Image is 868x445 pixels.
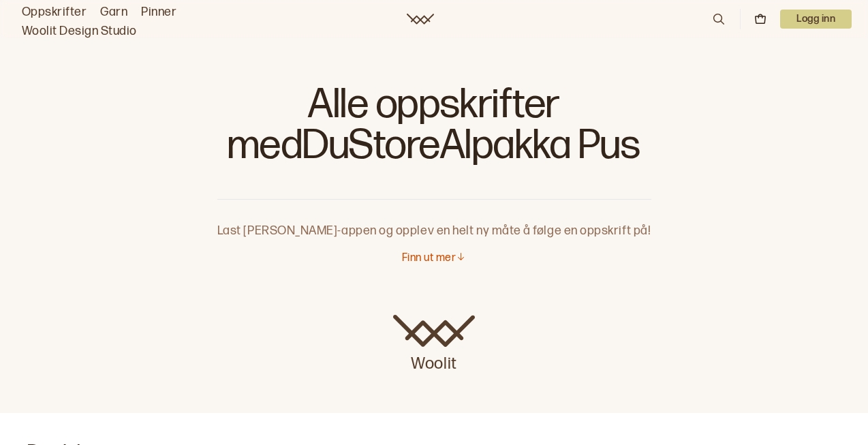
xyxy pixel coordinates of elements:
[780,10,852,29] p: Logg inn
[217,200,651,241] p: Last [PERSON_NAME]-appen og opplev en helt ny måte å følge en oppskrift på!
[100,3,127,22] a: Garn
[407,14,434,25] a: Woolit
[141,3,176,22] a: Pinner
[217,82,651,177] h1: Alle oppskrifter med DuStoreAlpakka Pus
[402,251,466,266] button: Finn ut mer
[393,315,475,375] a: Woolit
[22,3,87,22] a: Oppskrifter
[393,348,475,375] p: Woolit
[780,10,852,29] button: User dropdown
[393,315,475,348] img: Woolit
[402,251,456,266] p: Finn ut mer
[22,22,137,41] a: Woolit Design Studio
